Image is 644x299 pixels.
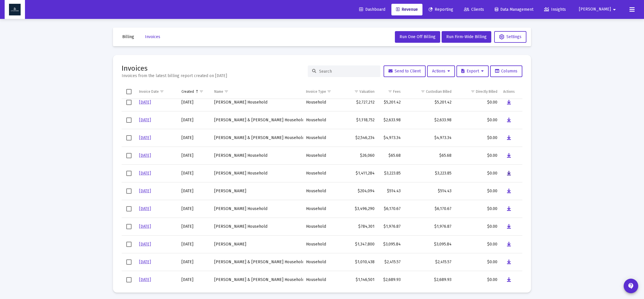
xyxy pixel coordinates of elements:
[211,85,303,99] td: Column Name
[395,31,440,43] button: Run One Off Billing
[380,206,401,212] div: $6,170.67
[179,200,211,218] td: [DATE]
[446,34,487,39] span: Run Firm-Wide Billing
[461,69,484,74] span: Export
[341,85,378,99] td: Column Valuation
[214,206,300,212] div: [PERSON_NAME] Household
[181,89,194,94] div: Created
[303,85,341,99] td: Column Invoice Type
[421,89,425,94] span: Show filter options for column 'Custodian Billed'
[139,188,151,193] a: [DATE]
[380,188,401,194] div: $514.43
[406,241,451,247] div: $3,095.84
[611,4,618,15] mat-icon: arrow_drop_down
[179,85,211,99] td: Column Created
[432,69,450,74] span: Actions
[179,129,211,147] td: [DATE]
[122,34,134,39] span: Billing
[179,111,211,129] td: [DATE]
[122,64,227,73] h2: Invoices
[454,111,500,129] td: $0.00
[136,85,179,99] td: Column Invoice Date
[454,129,500,147] td: $0.00
[139,153,151,158] a: [DATE]
[471,89,475,94] span: Show filter options for column 'Directly Billed'
[454,271,500,289] td: $0.00
[380,241,401,247] div: $3,095.84
[139,206,151,211] a: [DATE]
[126,100,132,105] div: Select row
[306,89,326,94] div: Invoice Type
[503,89,515,94] div: Actions
[341,271,378,289] td: $1,146,501
[442,31,491,43] button: Run Firm-Wide Billing
[327,89,331,94] span: Show filter options for column 'Invoice Type'
[406,206,451,212] div: $6,170.67
[572,3,625,15] button: [PERSON_NAME]
[179,182,211,200] td: [DATE]
[490,4,538,15] a: Data Management
[214,117,300,123] div: [PERSON_NAME] & [PERSON_NAME] Household
[126,259,132,265] div: Select row
[160,89,164,94] span: Show filter options for column 'Invoice Date'
[9,4,21,15] img: Dashboard
[406,224,451,229] div: $1,976.87
[179,165,211,182] td: [DATE]
[179,147,211,165] td: [DATE]
[454,147,500,165] td: $0.00
[454,253,500,271] td: $0.00
[126,188,132,194] div: Select row
[303,200,341,218] td: Household
[354,89,359,94] span: Show filter options for column 'Valuation'
[179,236,211,253] td: [DATE]
[224,89,229,94] span: Show filter options for column 'Name'
[464,7,484,12] span: Clients
[139,100,151,105] a: [DATE]
[214,188,300,194] div: [PERSON_NAME]
[406,170,451,176] div: $3,223.85
[406,99,451,105] div: $5,201.42
[424,4,458,15] a: Reporting
[118,31,139,43] button: Billing
[303,94,341,111] td: Household
[406,259,451,265] div: $2,415.57
[384,65,426,77] button: Send to Client
[126,242,132,247] div: Select row
[454,200,500,218] td: $0.00
[377,85,404,99] td: Column Fees
[426,89,451,94] div: Custodian Billed
[341,147,378,165] td: $26,060
[139,277,151,282] a: [DATE]
[214,277,300,283] div: [PERSON_NAME] & [PERSON_NAME] Household
[341,253,378,271] td: $1,010,438
[179,94,211,111] td: [DATE]
[500,85,522,99] td: Column Actions
[303,129,341,147] td: Household
[139,224,151,229] a: [DATE]
[396,7,418,12] span: Revenue
[380,224,401,229] div: $1,976.87
[214,259,300,265] div: [PERSON_NAME] & [PERSON_NAME] Household
[355,4,390,15] a: Dashboard
[341,182,378,200] td: $204,094
[303,182,341,200] td: Household
[139,118,151,122] a: [DATE]
[406,277,451,283] div: $2,689.93
[400,34,436,39] span: Run One Off Billing
[406,135,451,141] div: $4,973.34
[341,129,378,147] td: $2,546,234
[539,4,571,15] a: Insights
[140,31,165,43] button: Invoices
[380,259,401,265] div: $2,415.57
[145,34,160,39] span: Invoices
[456,65,489,77] button: Export
[495,69,517,74] span: Columns
[393,89,401,94] div: Fees
[303,165,341,182] td: Household
[126,135,132,140] div: Select row
[495,7,533,12] span: Data Management
[388,89,392,94] span: Show filter options for column 'Fees'
[303,111,341,129] td: Household
[429,7,453,12] span: Reporting
[126,118,132,123] div: Select row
